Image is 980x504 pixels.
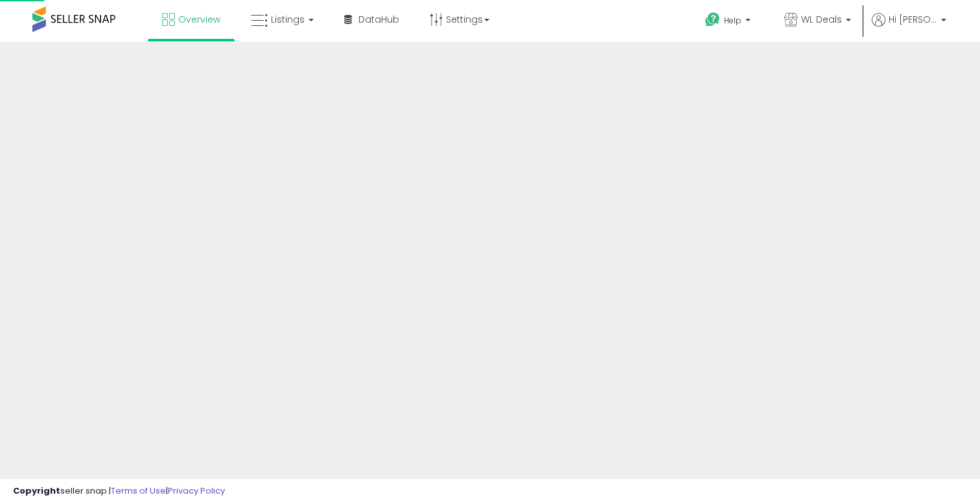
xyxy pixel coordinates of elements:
a: Hi [PERSON_NAME] [872,13,946,42]
span: DataHub [358,13,399,26]
span: WL Deals [801,13,842,26]
span: Overview [178,13,220,26]
a: Help [695,2,764,42]
span: Hi [PERSON_NAME] [889,13,937,26]
span: Help [724,15,741,26]
a: Privacy Policy [168,485,225,497]
i: Get Help [705,12,721,28]
a: Terms of Use [111,485,166,497]
div: seller snap | | [13,485,225,498]
span: Listings [271,13,305,26]
strong: Copyright [13,485,60,497]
